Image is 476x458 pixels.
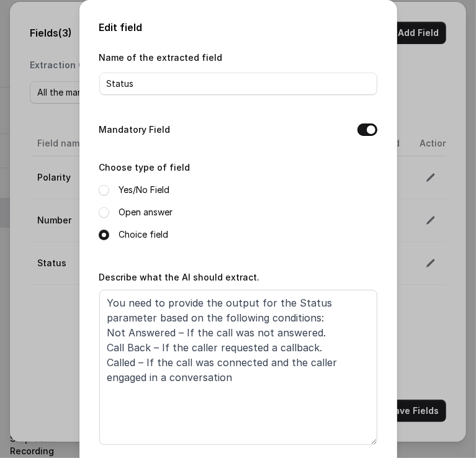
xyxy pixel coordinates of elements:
h2: Edit field [99,20,377,35]
label: Choice field [119,227,169,242]
label: Name of the extracted field [99,52,223,63]
label: Choose type of field [99,162,191,173]
label: Mandatory Field [99,122,171,137]
label: Open answer [119,205,173,220]
textarea: You need to provide the output for the Status parameter based on the following conditions: Not An... [99,290,377,445]
label: Yes/No Field [119,182,170,197]
label: Describe what the AI should extract. [99,272,260,282]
